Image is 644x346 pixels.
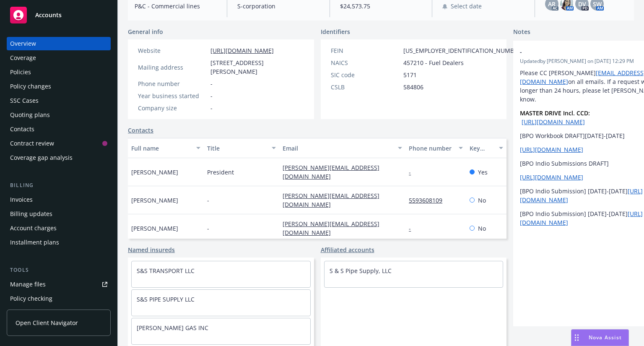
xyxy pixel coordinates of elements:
div: Phone number [138,79,207,88]
a: S & S Pipe Supply, LLC [330,267,392,275]
button: Phone number [405,138,466,158]
div: Overview [10,37,36,50]
strong: MASTER DRIVE Incl. CCD: [520,109,590,117]
a: SSC Cases [7,94,111,107]
span: - [520,47,644,56]
a: [PERSON_NAME][EMAIL_ADDRESS][DOMAIN_NAME] [283,164,379,180]
div: FEIN [331,46,400,55]
a: Policy checking [7,292,111,305]
button: Nova Assist [571,329,629,346]
button: Key contact [466,138,506,158]
span: - [210,79,213,88]
a: S&S TRANSPORT LLC [137,267,195,275]
a: Account charges [7,221,111,235]
a: Contacts [7,122,111,136]
a: S&S PIPE SUPPLY LLC [137,295,195,303]
span: General info [128,27,163,36]
span: [US_EMPLOYER_IDENTIFICATION_NUMBER] [403,46,523,55]
div: NAICS [331,58,400,67]
span: - [210,104,213,112]
div: Policy checking [10,292,52,305]
span: $24,573.75 [340,2,422,10]
div: Contract review [10,137,54,150]
a: Quoting plans [7,108,111,122]
span: 584806 [403,83,423,91]
a: 5593608109 [409,196,449,204]
a: Policies [7,65,111,79]
span: [PERSON_NAME] [131,196,178,205]
span: P&C - Commercial lines [135,2,217,10]
span: President [207,168,234,177]
span: 5171 [403,70,417,79]
div: CSLB [331,83,400,91]
button: Email [279,138,405,158]
a: Coverage gap analysis [7,151,111,164]
div: Contacts [10,122,34,136]
a: Billing updates [7,207,111,221]
div: Drag to move [571,330,582,346]
a: [PERSON_NAME] GAS INC [137,324,208,332]
span: Identifiers [321,27,350,36]
a: - [409,168,418,176]
div: Billing updates [10,207,52,221]
div: Website [138,46,207,55]
span: Select date [451,2,482,10]
div: SIC code [331,70,400,79]
div: Billing [7,181,111,190]
a: [URL][DOMAIN_NAME] [520,146,583,153]
a: [URL][DOMAIN_NAME] [210,47,274,55]
a: - [409,224,418,232]
span: [PERSON_NAME] [131,168,178,177]
span: - [210,91,213,100]
a: Installment plans [7,236,111,249]
a: Manage files [7,278,111,291]
span: Yes [478,168,488,177]
a: [PERSON_NAME][EMAIL_ADDRESS][DOMAIN_NAME] [283,192,379,208]
div: Tools [7,266,111,274]
button: Title [204,138,280,158]
span: [PERSON_NAME] [131,224,178,233]
a: [URL][DOMAIN_NAME] [520,173,583,181]
div: Account charges [10,221,57,235]
span: Accounts [35,12,62,18]
div: Policies [10,65,31,79]
a: Overview [7,37,111,50]
a: [PERSON_NAME][EMAIL_ADDRESS][DOMAIN_NAME] [283,220,379,237]
a: Accounts [7,3,111,27]
div: Company size [138,104,207,112]
div: Coverage [10,51,36,65]
a: Contract review [7,137,111,150]
div: Manage files [10,278,46,291]
div: Title [207,144,267,153]
a: Invoices [7,193,111,206]
span: No [478,196,486,205]
span: S-corporation [237,2,319,10]
div: Quoting plans [10,108,50,122]
div: Installment plans [10,236,59,249]
div: Phone number [409,144,453,153]
button: Full name [128,138,204,158]
div: SSC Cases [10,94,39,107]
div: Invoices [10,193,33,206]
div: Full name [131,144,191,153]
a: Policy changes [7,80,111,93]
div: Key contact [470,144,494,153]
a: Coverage [7,51,111,65]
a: Affiliated accounts [321,245,374,254]
span: Notes [513,27,530,37]
a: [URL][DOMAIN_NAME] [522,118,585,126]
span: No [478,224,486,233]
span: [STREET_ADDRESS][PERSON_NAME] [210,58,304,76]
div: Email [283,144,393,153]
span: Nova Assist [589,334,622,341]
div: Year business started [138,91,207,100]
span: 457210 - Fuel Dealers [403,58,464,67]
a: Named insureds [128,245,175,254]
span: - [207,196,209,205]
span: Open Client Navigator [16,318,78,327]
div: Mailing address [138,63,207,72]
div: Coverage gap analysis [10,151,73,164]
span: - [207,224,209,233]
a: Contacts [128,126,153,135]
div: Policy changes [10,80,51,93]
